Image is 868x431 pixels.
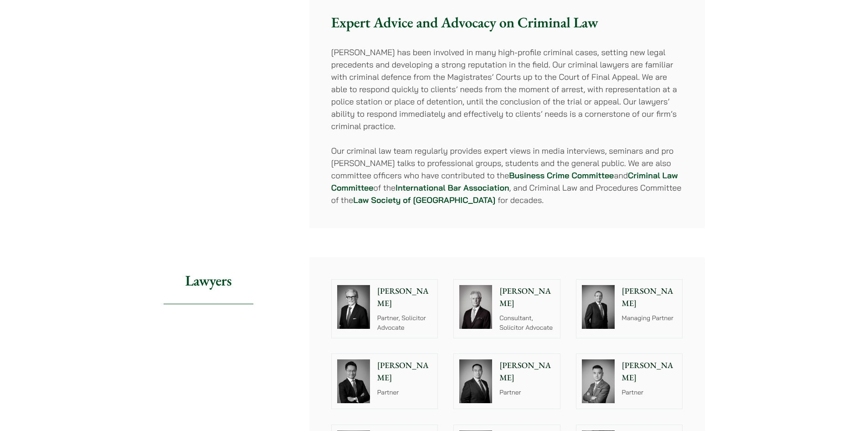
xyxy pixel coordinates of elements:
[331,353,438,409] a: [PERSON_NAME] Partner
[509,170,614,181] a: Business Crime Committee
[499,388,555,397] p: Partner
[622,285,677,310] p: [PERSON_NAME]
[453,353,560,409] a: [PERSON_NAME] Partner
[164,257,253,304] h2: Lawyers
[622,313,677,323] p: Managing Partner
[622,359,677,384] p: [PERSON_NAME]
[576,353,683,409] a: [PERSON_NAME] Partner
[377,388,432,397] p: Partner
[331,279,438,338] a: [PERSON_NAME] Partner, Solicitor Advocate
[395,182,509,193] a: International Bar Association
[453,279,560,338] a: [PERSON_NAME] Consultant, Solicitor Advocate
[377,359,432,384] p: [PERSON_NAME]
[499,359,555,384] p: [PERSON_NAME]
[331,170,678,193] a: Criminal Law Committee
[499,285,555,310] p: [PERSON_NAME]
[377,313,432,332] p: Partner, Solicitor Advocate
[499,313,555,332] p: Consultant, Solicitor Advocate
[377,285,432,310] p: [PERSON_NAME]
[331,46,683,132] p: [PERSON_NAME] has been involved in many high-profile criminal cases, setting new legal precedents...
[622,388,677,397] p: Partner
[353,195,495,205] a: Law Society of [GEOGRAPHIC_DATA]
[331,14,683,31] h3: Expert Advice and Advocacy on Criminal Law
[576,279,683,338] a: [PERSON_NAME] Managing Partner
[331,145,683,206] p: Our criminal law team regularly provides expert views in media interviews, seminars and pro [PERS...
